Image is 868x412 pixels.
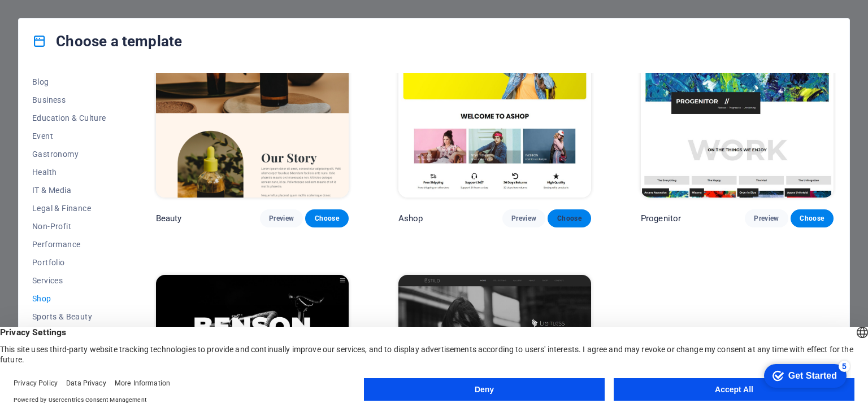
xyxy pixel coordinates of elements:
[32,199,106,217] button: Legal & Finance
[32,294,106,303] span: Shop
[791,209,834,227] button: Choose
[32,73,106,91] button: Blog
[32,253,106,271] button: Portfolio
[32,91,106,109] button: Business
[557,214,581,223] span: Choose
[32,204,106,213] span: Legal & Finance
[32,326,106,344] button: Trades
[32,240,106,249] span: Performance
[641,20,834,198] img: Progenitor
[502,209,545,227] button: Preview
[398,20,591,198] img: Ashop
[32,150,106,159] span: Gastronomy
[84,2,95,14] div: 5
[32,109,106,127] button: Education & Culture
[32,181,106,199] button: IT & Media
[314,214,339,223] span: Choose
[260,209,303,227] button: Preview
[32,145,106,163] button: Gastronomy
[32,127,106,145] button: Event
[32,258,106,267] span: Portfolio
[32,113,106,122] span: Education & Culture
[641,213,681,224] p: Progenitor
[32,290,106,308] button: Shop
[745,209,788,227] button: Preview
[156,213,182,224] p: Beauty
[32,235,106,253] button: Performance
[32,168,106,177] span: Health
[32,163,106,181] button: Health
[548,209,591,227] button: Choose
[32,217,106,235] button: Non-Profit
[32,271,106,290] button: Services
[754,214,779,223] span: Preview
[511,214,536,223] span: Preview
[32,95,106,104] span: Business
[32,77,106,86] span: Blog
[32,132,106,141] span: Event
[32,276,106,285] span: Services
[800,214,824,223] span: Choose
[269,214,294,223] span: Preview
[9,6,92,29] div: Get Started 5 items remaining, 0% complete
[33,12,82,23] div: Get Started
[32,32,182,50] h4: Choose a template
[156,20,349,198] img: Beauty
[305,209,348,227] button: Choose
[32,222,106,231] span: Non-Profit
[32,186,106,195] span: IT & Media
[32,312,106,321] span: Sports & Beauty
[32,308,106,326] button: Sports & Beauty
[398,213,423,224] p: Ashop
